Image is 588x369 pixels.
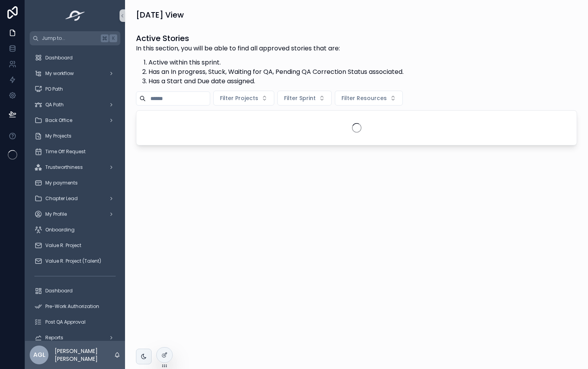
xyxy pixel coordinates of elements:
[30,145,120,159] a: Time Off Request
[45,164,83,170] span: Trustworthiness
[136,9,184,20] h1: [DATE] View
[30,160,120,174] a: Trustworthiness
[341,94,387,102] span: Filter Resources
[30,113,120,127] a: Back Office
[33,350,45,360] span: AGL
[284,94,316,102] span: Filter Sprint
[45,211,67,217] span: My Profile
[42,35,98,41] span: Jump to...
[45,303,99,310] span: Pre-Work Authorization
[335,91,403,106] button: Select Button
[30,315,120,329] a: Post QA Approval
[136,33,404,44] h1: Active Stories
[45,258,101,264] span: Value R. Project (Talent)
[30,254,120,268] a: Value R. Project (Talent)
[45,242,81,249] span: Value R. Project
[55,347,114,363] p: [PERSON_NAME] [PERSON_NAME]
[45,70,74,77] span: My workflow
[45,133,71,139] span: My Projects
[63,9,88,22] img: App logo
[30,82,120,96] a: PO Path
[148,77,404,86] li: Has a Start and Due date assigned.
[136,44,404,53] p: In this section, you will be able to find all approved stories that are:
[30,66,120,81] a: My workflow
[45,288,73,294] span: Dashboard
[110,35,116,41] span: K
[220,94,258,102] span: Filter Projects
[45,149,86,155] span: Time Off Request
[45,55,73,61] span: Dashboard
[30,207,120,221] a: My Profile
[30,331,120,345] a: Reports
[30,299,120,313] a: Pre-Work Authorization
[45,227,75,233] span: Onboarding
[45,86,63,92] span: PO Path
[25,45,125,341] div: scrollable content
[30,176,120,190] a: My payments
[30,51,120,65] a: Dashboard
[45,335,63,341] span: Reports
[30,238,120,253] a: Value R. Project
[277,91,332,106] button: Select Button
[30,31,120,45] button: Jump to...K
[45,102,64,108] span: QA Path
[30,129,120,143] a: My Projects
[148,67,404,77] li: Has an In progress, Stuck, Waiting for QA, Pending QA Correction Status associated.
[30,98,120,112] a: QA Path
[148,58,404,67] li: Active within this sprint.
[30,284,120,298] a: Dashboard
[30,223,120,237] a: Onboarding
[45,180,78,186] span: My payments
[45,195,78,202] span: Chapter Lead
[213,91,274,106] button: Select Button
[30,192,120,206] a: Chapter Lead
[45,117,72,124] span: Back Office
[45,319,86,325] span: Post QA Approval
